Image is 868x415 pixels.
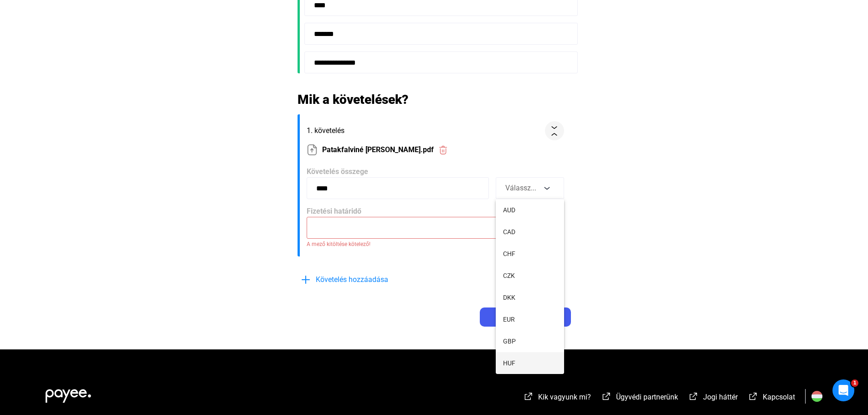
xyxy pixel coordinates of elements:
span: AUD [503,205,515,215]
iframe: Intercom live chat [832,379,854,401]
span: EUR [503,314,515,325]
span: CZK [503,270,515,281]
span: HUF [503,358,515,369]
span: DKK [503,292,515,303]
span: CAD [503,226,515,237]
span: CHF [503,248,515,259]
span: 1 [851,379,858,387]
span: GBP [503,336,516,347]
